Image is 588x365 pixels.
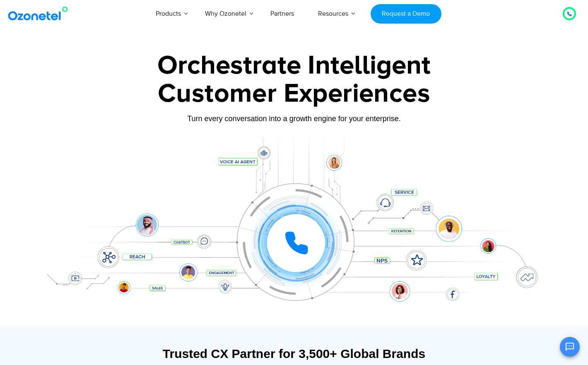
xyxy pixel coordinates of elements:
div: Turn every conversation into a growth engine for your enterprise. [35,114,553,123]
div: Trusted CX Partner for 3,500+ Global Brands [39,346,549,361]
button: Open chat [560,337,580,357]
a: Request a Demo [371,4,441,24]
div: Orchestrate Intelligent [35,52,553,79]
div: Customer Experiences [35,74,553,114]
